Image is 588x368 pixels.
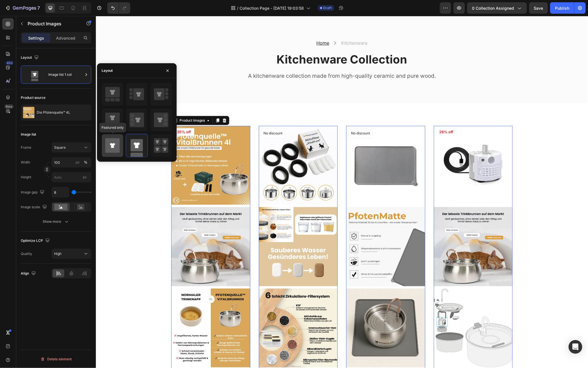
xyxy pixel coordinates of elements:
[5,61,14,65] div: 450
[21,189,46,196] div: Image gap
[96,16,588,368] iframe: Design area
[52,187,69,197] input: Auto
[21,132,36,137] div: Image list
[78,112,98,120] pre: 35% off
[21,175,31,180] label: Height
[21,237,51,245] div: Optimize LCP
[54,252,61,256] span: High
[21,160,30,165] label: Width
[51,142,91,153] button: Square
[220,24,233,30] a: Home
[21,355,91,364] button: Delete element
[534,6,543,11] span: Save
[340,112,361,120] pre: 28% off
[323,5,332,11] span: Draft
[82,159,89,166] button: px
[529,2,548,14] button: Save
[21,95,46,100] div: Product source
[21,216,91,227] button: Show more
[56,35,75,41] p: Advanced
[51,172,91,182] input: px
[21,54,40,62] div: Layout
[82,102,110,107] div: Product Images
[2,2,42,14] button: 7
[23,107,34,118] img: product feature img
[84,160,87,165] div: %
[550,2,574,14] button: Publish
[76,160,80,165] div: px
[21,270,37,277] div: Align
[83,175,87,179] span: px
[28,20,76,27] p: Product Images
[43,219,69,224] div: Show more
[237,5,239,11] span: /
[37,111,70,115] p: Die Pfotenquelle™ 4L
[240,5,304,11] span: Collection Page - [DATE] 19:03:58
[51,249,91,259] button: High
[40,356,72,363] div: Delete element
[21,203,48,211] div: Image scale
[569,340,582,354] div: Open Intercom Messenger
[74,159,81,166] button: %
[21,145,31,150] label: Frame
[467,2,527,14] button: 0 collection assigned
[51,157,91,167] input: px%
[4,104,14,109] div: Beta
[245,24,272,30] p: Kitchenware
[168,115,187,120] p: No discount
[555,5,569,11] div: Publish
[107,2,130,14] div: Undo/Redo
[255,115,274,120] p: No discount
[21,251,32,256] div: Quality
[48,68,83,81] div: Image list 1 col
[28,35,44,41] p: Settings
[37,5,40,11] p: 7
[75,36,417,52] h2: Rich Text Editor. Editing area: main
[102,68,113,73] div: Layout
[472,5,514,11] span: 0 collection assigned
[54,145,66,150] span: Square
[76,36,416,51] p: Kitchenware Collection
[76,57,416,64] p: A kitchenware collection made from high-quality ceramic and pure wood.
